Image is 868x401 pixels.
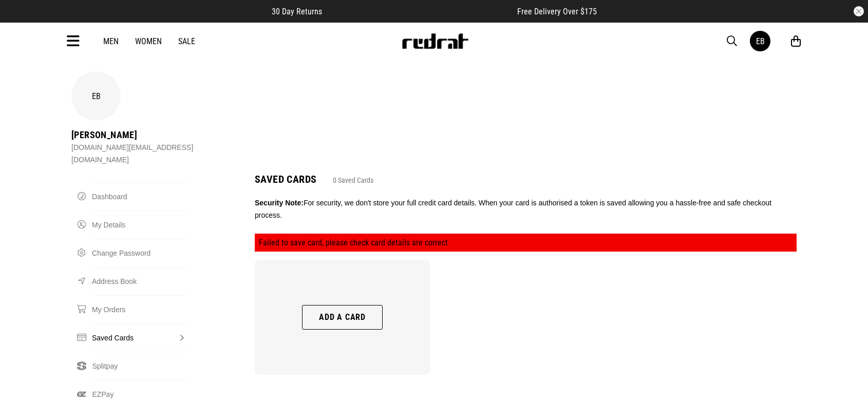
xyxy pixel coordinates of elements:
a: Saved Cards [92,323,188,352]
a: My Orders [92,295,188,323]
p: 0 Saved Cards [333,176,373,184]
div: [PERSON_NAME] [71,129,238,141]
a: My Details [92,211,188,239]
iframe: Customer reviews powered by Trustpilot [343,6,497,16]
div: EB [756,36,765,46]
img: Redrat logo [401,33,469,49]
a: Men [103,36,119,46]
div: EB [71,71,121,121]
div: [DOMAIN_NAME][EMAIL_ADDRESS][DOMAIN_NAME] [71,141,238,166]
a: Dashboard [92,182,188,211]
h1: Saved Cards [255,174,316,184]
span: Free Delivery Over $175 [517,7,597,16]
div: Failed to save card, please check card details are correct [255,234,797,252]
p: For security, we don't store your full credit card details. When your card is authorised a token ... [255,197,797,221]
button: Add a card [302,305,383,330]
a: Address Book [92,267,188,295]
span: 30 Day Returns [272,7,322,16]
span: Security Note: [255,199,304,207]
a: Splitpay [92,352,188,380]
a: Change Password [92,239,188,267]
a: Sale [178,36,195,46]
a: Women [135,36,162,46]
